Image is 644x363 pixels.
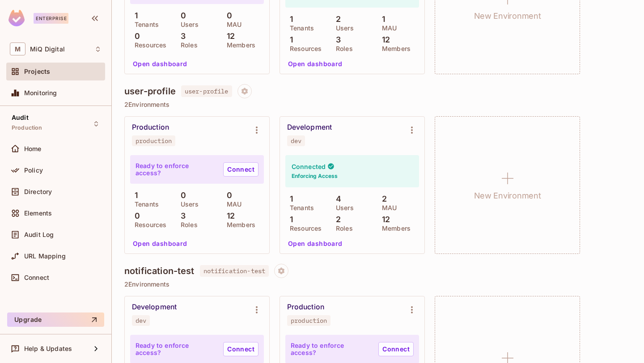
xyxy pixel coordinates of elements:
[377,225,411,232] p: Members
[124,101,631,108] p: 2 Environments
[377,204,397,211] p: MAU
[222,211,235,220] p: 12
[24,145,42,152] span: Home
[24,210,52,217] span: Elements
[222,221,255,228] p: Members
[130,11,138,20] p: 1
[378,342,414,356] a: Connect
[24,345,72,352] span: Help & Updates
[285,45,322,52] p: Resources
[222,11,232,20] p: 0
[136,342,216,356] p: Ready to enforce access?
[285,25,314,32] p: Tenants
[331,15,341,24] p: 2
[285,35,293,44] p: 1
[129,57,191,71] button: Open dashboard
[331,215,341,224] p: 2
[222,191,232,200] p: 0
[284,57,346,71] button: Open dashboard
[130,21,159,28] p: Tenants
[331,194,341,203] p: 4
[285,204,314,211] p: Tenants
[291,137,301,144] div: dev
[287,123,332,132] div: Development
[292,162,326,171] h4: Connected
[287,303,324,312] div: Production
[181,85,232,97] span: user-profile
[7,312,104,327] button: Upgrade
[403,301,421,319] button: Environment settings
[24,274,49,281] span: Connect
[377,194,387,203] p: 2
[377,35,390,44] p: 12
[223,342,258,356] a: Connect
[274,268,288,277] span: Project settings
[331,204,354,211] p: Users
[24,188,52,195] span: Directory
[291,317,327,324] div: production
[130,191,138,200] p: 1
[291,342,371,356] p: Ready to enforce access?
[474,189,541,203] h1: New Environment
[130,211,140,220] p: 0
[248,301,266,319] button: Environment settings
[377,25,397,32] p: MAU
[136,137,172,144] div: production
[403,121,421,139] button: Environment settings
[331,35,341,44] p: 3
[8,10,25,26] img: SReyMgAAAABJRU5ErkJggg==
[176,11,186,20] p: 0
[129,236,191,251] button: Open dashboard
[132,303,177,312] div: Development
[130,42,166,49] p: Resources
[176,32,186,41] p: 3
[24,231,54,238] span: Audit Log
[24,167,43,174] span: Policy
[124,281,631,288] p: 2 Environments
[222,201,241,208] p: MAU
[130,201,159,208] p: Tenants
[331,225,353,232] p: Roles
[222,42,255,49] p: Members
[237,89,252,97] span: Project settings
[285,15,293,24] p: 1
[222,21,241,28] p: MAU
[176,201,199,208] p: Users
[130,221,166,228] p: Resources
[248,121,266,139] button: Environment settings
[24,68,50,75] span: Projects
[377,215,390,224] p: 12
[24,253,66,260] span: URL Mapping
[12,124,42,131] span: Production
[136,162,216,177] p: Ready to enforce access?
[176,221,198,228] p: Roles
[30,46,65,53] span: Workspace: MiQ Digital
[331,25,354,32] p: Users
[176,191,186,200] p: 0
[292,172,338,180] h6: Enforcing Access
[132,123,169,132] div: Production
[474,9,541,23] h1: New Environment
[200,265,269,277] span: notification-test
[12,114,29,121] span: Audit
[285,194,293,203] p: 1
[285,215,293,224] p: 1
[285,225,322,232] p: Resources
[284,236,346,251] button: Open dashboard
[24,89,57,97] span: Monitoring
[136,317,146,324] div: dev
[10,42,25,55] span: M
[130,32,140,41] p: 0
[176,21,199,28] p: Users
[223,162,258,177] a: Connect
[377,45,411,52] p: Members
[222,32,235,41] p: 12
[176,42,198,49] p: Roles
[124,86,176,97] h4: user-profile
[34,13,68,24] div: Enterprise
[124,266,195,276] h4: notification-test
[176,211,186,220] p: 3
[377,15,385,24] p: 1
[331,45,353,52] p: Roles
